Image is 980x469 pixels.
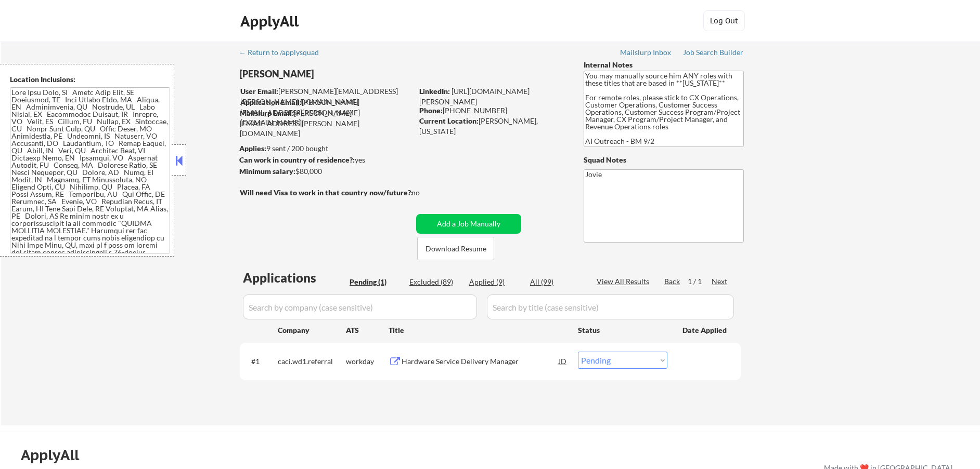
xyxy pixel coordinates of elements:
[10,74,170,85] div: Location Inclusions:
[239,144,266,153] strong: Applies:
[419,87,450,96] strong: LinkedIn:
[346,325,389,336] div: ATS
[409,277,461,287] div: Excluded (89)
[584,155,744,165] div: Squad Notes
[620,49,672,56] div: Mailslurp Inbox
[278,356,346,367] div: caci.wd1.referral
[620,48,672,59] a: Mailslurp Inbox
[239,166,412,177] div: $80,000
[419,87,530,106] a: [URL][DOMAIN_NAME][PERSON_NAME]
[243,272,346,284] div: Applications
[688,276,712,287] div: 1 / 1
[240,98,302,106] strong: Application Email:
[419,116,479,125] strong: Current Location:
[278,325,346,336] div: Company
[346,356,389,367] div: workday
[578,320,667,339] div: Status
[419,116,566,136] div: [PERSON_NAME], [US_STATE]
[240,87,278,96] strong: User Email:
[558,352,568,370] div: JD
[239,155,355,164] strong: Can work in country of residence?:
[251,356,269,367] div: #1
[683,49,744,56] div: Job Search Builder
[21,446,91,464] div: ApplyAll
[683,48,744,59] a: Job Search Builder
[419,105,566,116] div: [PHONE_NUMBER]
[419,106,443,115] strong: Phone:
[240,188,413,197] strong: Will need Visa to work in that country now/future?:
[417,237,494,260] button: Download Resume
[240,97,412,128] div: [PERSON_NAME][EMAIL_ADDRESS][PERSON_NAME][DOMAIN_NAME]
[597,276,652,287] div: View All Results
[240,86,412,106] div: [PERSON_NAME][EMAIL_ADDRESS][PERSON_NAME][DOMAIN_NAME]
[712,276,728,287] div: Next
[240,68,454,81] div: [PERSON_NAME]
[239,143,412,154] div: 9 sent / 200 bought
[239,155,409,165] div: yes
[239,49,329,56] div: ← Return to /applysquad
[487,294,734,319] input: Search by title (case sensitive)
[243,294,477,319] input: Search by company (case sensitive)
[682,325,728,336] div: Date Applied
[239,167,295,176] strong: Minimum salary:
[350,277,402,287] div: Pending (1)
[240,108,412,139] div: [PERSON_NAME][EMAIL_ADDRESS][PERSON_NAME][DOMAIN_NAME]
[664,276,681,287] div: Back
[703,10,745,31] button: Log Out
[411,187,441,198] div: no
[402,356,559,367] div: Hardware Service Delivery Manager
[530,277,582,287] div: All (99)
[416,214,521,234] button: Add a Job Manually
[389,325,568,336] div: Title
[239,48,329,59] a: ← Return to /applysquad
[240,109,294,117] strong: Mailslurp Email:
[240,12,302,30] div: ApplyAll
[584,60,744,70] div: Internal Notes
[469,277,521,287] div: Applied (9)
